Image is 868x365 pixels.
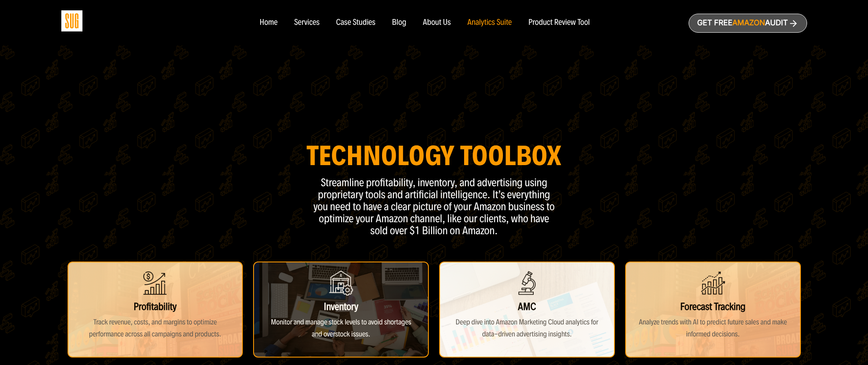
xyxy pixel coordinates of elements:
a: Blog [392,18,406,27]
p: Streamline profitability, inventory, and advertising using proprietary tools and artificial intel... [310,177,559,237]
strong: Technology Toolbox [307,139,562,173]
a: Product Review Tool [528,18,590,27]
a: Get freeAmazonAudit [689,14,807,33]
a: Case Studies [336,18,375,27]
a: Analytics Suite [467,18,512,27]
span: Amazon [732,19,765,27]
img: Sug [61,10,82,31]
a: Home [259,18,277,27]
a: Services [294,18,319,27]
a: About Us [423,18,451,27]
